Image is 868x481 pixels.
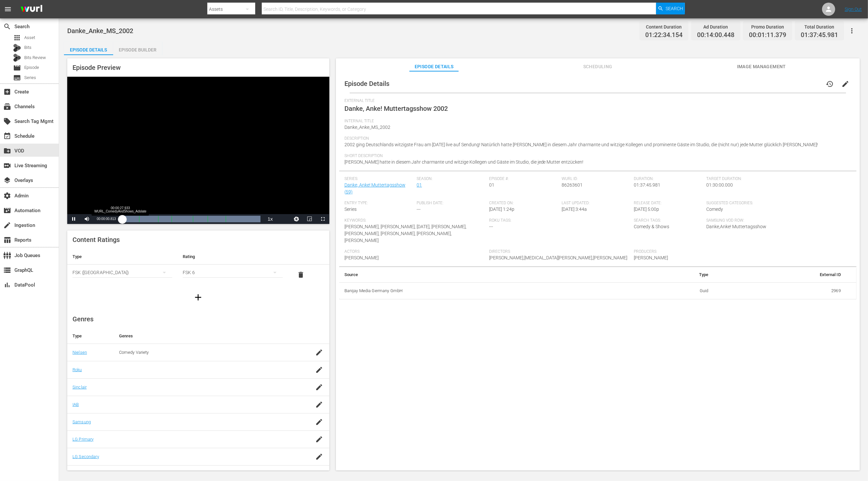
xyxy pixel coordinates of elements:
span: Release Date: [634,201,703,206]
span: Asset [13,34,21,42]
span: Suggested Categories: [706,201,848,206]
div: Bits Review [13,54,21,62]
span: [PERSON_NAME],[MEDICAL_DATA][PERSON_NAME],[PERSON_NAME] [489,255,627,260]
span: Live Streaming [3,162,11,170]
span: Directors [489,249,630,254]
span: Scheduling [573,63,622,71]
span: edit [841,80,849,88]
div: Promo Duration [749,22,786,31]
a: Sinclair [72,385,87,390]
th: External ID [713,267,846,283]
span: Series [24,74,36,81]
span: Comedy & Shows [634,224,669,229]
button: Episode Details [64,42,113,55]
th: Source [339,267,630,283]
span: Episode Details [344,80,389,88]
span: Description [344,136,848,141]
span: Internal Title [344,119,848,124]
table: simple table [339,267,857,300]
a: Roku [72,367,82,372]
span: Danke,Anke! Muttertagsshow [706,224,766,229]
div: Content Duration [645,22,683,31]
span: --- [417,207,421,212]
a: 01 [417,182,422,188]
span: Search Tag Mgmt [3,117,11,125]
span: Producers [634,249,775,254]
span: Reports [3,236,11,244]
span: 00:14:00.448 [697,31,734,39]
span: [DATE] 1:24p [489,207,514,212]
span: GraphQL [3,266,11,274]
td: Guid [630,282,713,299]
span: Bits Review [24,54,46,61]
button: Episode Builder [113,42,162,55]
th: Type [630,267,713,283]
button: history [822,76,837,92]
div: Progress Bar [122,216,260,222]
span: Wurl ID: [562,176,631,182]
span: Episode #: [489,176,558,182]
span: Channels [3,103,11,110]
div: Episode Builder [113,42,162,58]
span: Entry Type: [344,201,414,206]
span: Danke, Anke! Muttertagsshow 2002 [344,105,448,112]
th: Type [67,249,177,265]
span: Job Queues [3,251,11,259]
span: --- [489,224,493,229]
a: LG Primary [72,437,93,442]
span: Admin [3,192,11,200]
span: Samsung VOD Row: [706,218,775,223]
div: Ad Duration [697,22,734,31]
th: Genres [114,328,300,344]
button: Mute [80,214,93,224]
a: Sign Out [845,7,862,12]
button: Fullscreen [316,214,329,224]
span: delete [297,271,305,279]
span: Create [3,88,11,96]
div: FSK 6 [183,263,282,282]
img: ans4CAIJ8jUAAAAAAAAAAAAAAAAAAAAAAAAgQb4GAAAAAAAAAAAAAAAAAAAAAAAAJMjXAAAAAAAAAAAAAAAAAAAAAAAAgAT5G... [16,2,47,17]
span: External Title [344,98,848,104]
a: IAB [72,402,79,407]
span: Short Description [344,153,848,159]
span: Comedy [706,207,723,212]
span: DataPool [3,281,11,289]
span: Duration: [634,176,703,182]
span: history [826,80,834,88]
div: FSK ([GEOGRAPHIC_DATA]) [72,263,172,282]
span: [DATE] 5:00p [634,207,659,212]
span: Last Updated: [562,201,631,206]
th: Banijay Media Germany GmbH [339,282,630,299]
span: Series [13,74,21,82]
span: Search [666,3,683,14]
span: VOD [3,147,11,155]
span: 00:01:11.379 [749,31,786,39]
span: Search Tags: [634,218,703,223]
span: Search [3,23,11,30]
button: Search [656,3,685,14]
span: Automation [3,207,11,214]
div: Bits [13,44,21,52]
a: Samsung [72,419,91,424]
div: Episode Details [64,42,113,58]
span: 01:37:45.981 [801,31,838,39]
span: Overlays [3,176,11,184]
span: 01:22:34.154 [645,31,683,39]
span: Bits [24,44,31,51]
button: Pause [67,214,80,224]
a: Nielsen [72,350,87,355]
span: 2002 ging Deutschlands witzigste Frau am [DATE] live auf Sendung! Natürlich hatte [PERSON_NAME] i... [344,142,818,147]
span: menu [4,5,12,13]
button: delete [293,267,309,283]
td: 2969 [713,282,846,299]
span: [DATE] 3:44a [562,207,587,212]
span: [PERSON_NAME] hatte in diesem Jahr charmante und witzige Kollegen und Gäste im Studio, die jede M... [344,159,584,165]
div: Total Duration [801,22,838,31]
span: Roku Tags: [489,218,630,223]
span: Content Ratings [72,236,120,244]
span: Actors [344,249,486,254]
span: Episode [13,64,21,72]
span: Danke_Anke_MS_2002 [67,27,133,35]
span: Episode Preview [72,64,121,71]
span: Ingestion [3,221,11,229]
